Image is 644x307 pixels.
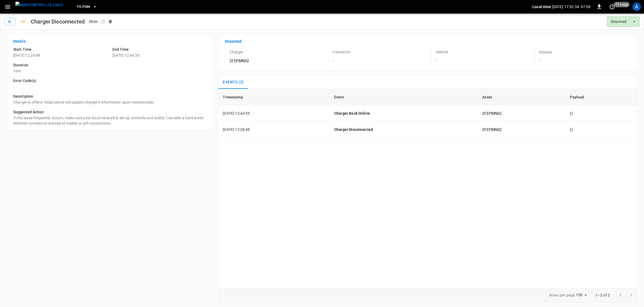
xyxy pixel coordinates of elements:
div: copy [101,19,106,25]
td: {} [566,105,637,121]
div: profile-icon [632,2,641,11]
div: sessions table [218,89,638,288]
p: Rows per page: [549,292,576,298]
div: Resolved [607,16,639,27]
div: - [328,46,424,67]
p: Vehicle [436,49,448,55]
p: If this issue frequently occurs, make sure your local network is set up correctly and stably. Con... [13,115,207,126]
button: set refresh interval [608,2,616,11]
img: ampcontrol.io logo [15,2,63,8]
a: 2FEPMN02 [482,127,502,132]
th: Timestamp [218,89,330,105]
div: 0b5e ... [89,19,101,24]
td: [DATE] 12:44:55 [218,105,330,121]
p: 1–2 of 2 [595,292,610,298]
div: - [431,46,528,67]
h6: Duration [13,62,207,68]
p: Impacted [225,39,631,44]
h1: Charger Disconnected [31,17,85,26]
p: Connector [333,49,350,55]
p: [DATE] 12:28:48 [13,53,108,58]
th: Payload [566,89,637,105]
td: [DATE] 12:28:48 [218,121,330,138]
p: Charger [229,49,243,55]
th: Event [330,89,478,105]
p: Charger Disconnected [334,127,474,132]
h6: Suggested Action [13,109,207,115]
h6: Start Time [13,47,108,53]
span: FE.PMN [77,4,90,10]
button: FE.PMN [75,2,99,12]
div: 100 [576,291,589,299]
p: Local time [532,4,551,9]
a: 2FEPMN02 [229,59,249,63]
span: 11 s ago [614,2,630,7]
p: [DATE] 17:52:34 -07:00 [552,4,591,9]
table: sessions table [218,89,637,138]
p: Session [539,49,552,55]
p: 16m [13,68,207,74]
div: Notifications sent [108,19,113,24]
p: [DATE] 12:44:55 [112,53,207,58]
button: Events (2) [218,76,248,89]
a: 2FEPMN02 [482,111,502,115]
p: Charger is offline. Ampcontrol will update charger's information upon reconnection. [13,100,207,105]
div: - [534,46,631,67]
td: {} [566,121,637,138]
h6: Description [13,94,207,100]
th: Asset [478,89,566,105]
p: - [13,84,207,89]
h6: Error Code(s) [13,78,207,84]
h6: End Time [112,47,207,53]
p: Charger Back Online [334,111,474,116]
